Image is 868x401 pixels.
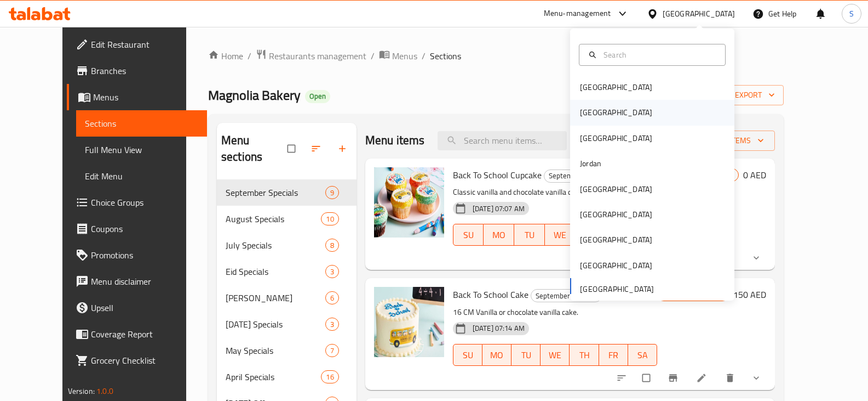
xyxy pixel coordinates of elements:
nav: breadcrumb [208,49,784,63]
button: sort-choices [610,366,636,390]
button: delete [718,366,744,390]
div: items [325,344,339,357]
a: Restaurants management [256,49,366,63]
svg: Show Choices [751,372,762,383]
span: [DATE] 07:14 AM [468,323,529,334]
span: Back To School Cupcake [453,167,542,183]
span: Open [305,92,330,101]
div: Menu-management [544,7,611,20]
a: Edit menu item [696,372,709,383]
span: 6 [326,293,338,303]
h2: Menu sections [221,132,288,165]
a: Choice Groups [67,189,208,216]
img: Back To School Cupcake [374,167,444,238]
div: [GEOGRAPHIC_DATA] [580,81,652,93]
p: 16 CM Vanilla or chocolate vanilla cake. [453,306,657,319]
span: Magnolia Bakery [208,83,301,108]
div: Mango Mania [226,291,325,304]
span: Sections [85,117,199,130]
div: items [325,239,339,252]
span: Full Menu View [85,143,199,156]
span: MO [488,227,510,243]
span: Restaurants management [269,49,366,63]
li: / [248,49,251,63]
span: Sections [430,49,461,63]
div: items [325,186,339,199]
span: April Specials [226,370,321,383]
span: Grocery Checklist [91,354,199,367]
span: Back To School Cake [453,286,528,303]
span: TU [516,347,536,363]
span: Promotions [91,248,199,262]
a: Promotions [67,242,208,268]
a: Edit Restaurant [67,31,208,58]
div: [GEOGRAPHIC_DATA] [663,8,735,20]
span: Select section [569,130,592,151]
span: 10 [321,214,338,224]
span: Sort sections [304,137,330,161]
div: items [325,291,339,304]
span: TH [574,347,594,363]
span: September Specials [226,186,325,199]
div: [PERSON_NAME]6 [217,285,357,311]
a: Menu disclaimer [67,268,208,295]
svg: Show Choices [751,252,762,263]
div: September Specials [544,170,615,183]
span: Eid Specials [226,265,325,278]
span: S [849,8,854,20]
span: Menus [392,49,417,63]
div: items [321,370,338,383]
span: 3 [326,319,338,330]
li: / [371,49,375,63]
a: Sections [76,110,208,137]
div: August Specials10 [217,206,357,232]
span: 7 [326,346,338,356]
button: SU [453,224,484,246]
span: export [722,88,775,102]
h6: 150 AED [733,287,766,302]
span: SU [458,347,478,363]
div: [GEOGRAPHIC_DATA] [580,132,652,144]
div: Eid Specials3 [217,258,357,285]
div: items [321,212,338,225]
button: FR [599,344,628,366]
button: Branch-specific-item [661,366,687,390]
button: WE [541,344,570,366]
span: July Specials [226,239,325,252]
div: [GEOGRAPHIC_DATA] [580,234,652,246]
div: [DATE] Specials3 [217,311,357,337]
h2: Menu items [365,132,425,149]
div: Open [305,90,330,103]
span: [DATE] Specials [226,318,325,331]
a: Full Menu View [76,137,208,163]
div: September Specials9 [217,179,357,206]
a: Upsell [67,295,208,321]
a: Grocery Checklist [67,347,208,374]
span: Coupons [91,222,199,235]
input: Search [599,49,718,61]
a: Branches [67,58,208,84]
button: Add section [330,137,357,161]
span: 3 [326,267,338,277]
p: Classic vanilla and chocolate vanilla cupcakes with edible sheet. [453,185,667,199]
span: September Specials [531,290,601,302]
button: SA [628,344,657,366]
span: May Specials [226,344,325,357]
a: Home [208,49,243,63]
span: 8 [326,240,338,251]
input: search [438,131,567,150]
span: Manage items [683,134,766,148]
div: items [325,265,339,278]
button: TH [570,344,599,366]
div: September Specials [531,289,602,302]
div: items [325,318,339,331]
button: show more [744,366,771,390]
span: FR [603,347,624,363]
button: TU [514,224,545,246]
span: WE [545,347,565,363]
span: Version: [68,384,95,398]
div: [GEOGRAPHIC_DATA] [580,183,652,195]
span: 16 [321,372,338,382]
